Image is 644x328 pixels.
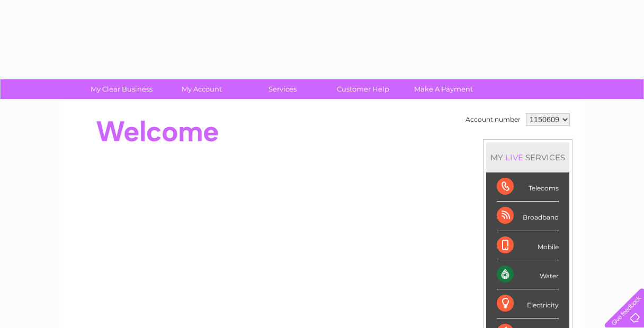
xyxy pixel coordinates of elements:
[497,231,559,260] div: Mobile
[503,152,525,162] div: LIVE
[497,202,559,231] div: Broadband
[497,289,559,318] div: Electricity
[158,79,246,99] a: My Account
[400,79,487,99] a: Make A Payment
[486,142,569,172] div: MY SERVICES
[239,79,326,99] a: Services
[497,260,559,289] div: Water
[78,79,165,99] a: My Clear Business
[463,111,523,129] td: Account number
[319,79,407,99] a: Customer Help
[497,172,559,202] div: Telecoms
